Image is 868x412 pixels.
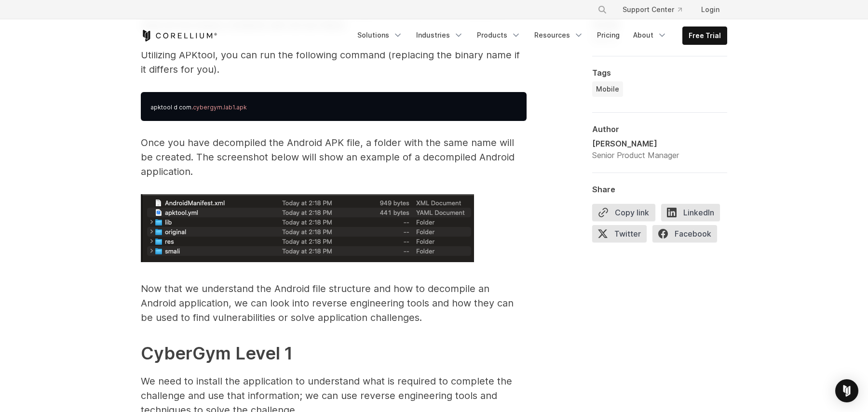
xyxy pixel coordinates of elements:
[652,225,723,246] a: Facebook
[693,1,727,18] a: Login
[592,124,727,134] div: Author
[141,343,293,364] strong: CyberGym Level 1
[683,27,727,44] a: Free Trial
[835,379,858,402] div: Open Intercom Messenger
[592,225,652,246] a: Twitter
[592,225,647,242] span: Twitter
[471,27,527,44] a: Products
[141,48,527,77] p: Utilizing APKtool, you can run the following command (replacing the binary name if it differs for...
[592,185,727,194] div: Share
[352,27,408,44] a: Solutions
[410,27,469,44] a: Industries
[592,149,679,161] div: Senior Product Manager
[592,204,655,221] button: Copy link
[529,27,589,44] a: Resources
[141,194,474,262] img: Example of a decompiled android application.
[615,1,690,18] a: Support Center
[592,81,623,97] a: Mobile
[661,204,720,221] span: LinkedIn
[141,281,527,325] p: Now that we understand the Android file structure and how to decompile an Android application, we...
[592,68,727,78] div: Tags
[652,225,717,242] span: Facebook
[150,104,191,111] span: apktool d com
[627,27,673,44] a: About
[591,27,625,44] a: Pricing
[596,84,619,94] span: Mobile
[141,135,527,179] p: Once you have decompiled the Android APK file, a folder with the same name will be created. The s...
[352,27,727,45] div: Navigation Menu
[191,104,247,111] span: .cybergym.lab1.apk
[592,138,679,149] div: [PERSON_NAME]
[661,204,726,225] a: LinkedIn
[141,30,217,41] a: Corellium Home
[586,1,727,18] div: Navigation Menu
[594,1,611,18] button: Search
